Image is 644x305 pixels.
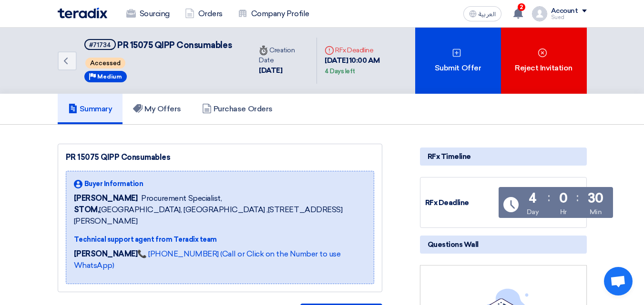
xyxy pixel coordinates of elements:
span: PR 15075 QIPP Consumables [117,40,232,50]
div: 0 [559,192,568,205]
a: 📞 [PHONE_NUMBER] (Call or Click on the Number to use WhatsApp) [74,249,341,270]
span: 2 [518,3,525,11]
div: 4 Days left [325,67,355,76]
div: Submit Offer [415,28,501,94]
div: [DATE] [259,65,309,76]
a: My Offers [123,94,192,124]
h5: Summary [68,104,112,114]
div: : [576,189,579,206]
div: PR 15075 QIPP Consumables [66,152,374,163]
div: RFx Timeline [420,148,587,166]
div: 30 [588,192,603,205]
strong: [PERSON_NAME] [74,249,138,258]
div: Sued [551,15,587,20]
span: العربية [479,11,496,18]
div: Account [551,7,578,15]
b: STOM, [74,205,100,214]
div: Technical support agent from Teradix team [74,235,366,245]
span: Questions Wall [428,239,479,250]
div: 4 [529,192,537,205]
img: profile_test.png [532,6,547,21]
span: Medium [97,73,122,80]
a: Purchase Orders [192,94,283,124]
div: RFx Deadline [325,45,407,55]
div: #71734 [89,42,111,48]
img: Teradix logo [58,8,107,19]
h5: PR 15075 QIPP Consumables [84,39,232,51]
div: [DATE] 10:00 AM [325,55,407,77]
span: [GEOGRAPHIC_DATA], [GEOGRAPHIC_DATA] ,[STREET_ADDRESS][PERSON_NAME] [74,204,366,227]
div: Min [590,207,602,217]
div: RFx Deadline [425,197,497,208]
h5: Purchase Orders [202,104,273,114]
span: [PERSON_NAME] [74,193,138,204]
a: Sourcing [119,3,177,24]
div: Day [527,207,539,217]
div: Open chat [604,267,633,295]
div: Creation Date [259,45,309,65]
span: Procurement Specialist, [141,193,222,204]
h5: My Offers [133,104,181,114]
a: Orders [177,3,230,24]
a: Company Profile [230,3,317,24]
a: Summary [58,94,123,124]
span: Buyer Information [84,179,143,189]
div: Reject Invitation [501,28,587,94]
button: العربية [463,6,501,21]
div: : [548,189,550,206]
div: Hr [560,207,567,217]
span: Accessed [85,58,125,69]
